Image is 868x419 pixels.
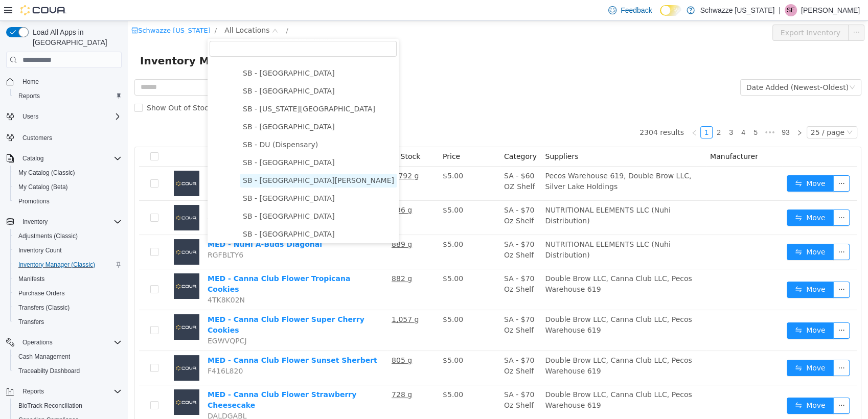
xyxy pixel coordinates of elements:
a: MED - NuHi A-Buds Diagonal [80,219,194,227]
button: My Catalog (Beta) [10,180,126,194]
span: Purchase Orders [14,287,122,299]
span: ••• [634,105,650,118]
td: SA - $70 Oz Shelf [372,214,413,248]
u: 1,792 g [264,151,291,159]
span: Suppliers [417,131,450,139]
span: Double Brow LLC, Canna Club LLC, Pecos Warehouse 619 [417,335,564,354]
span: Customers [22,134,52,142]
img: Cova [20,5,66,15]
img: MED - Canna Club Flower Super Cherry Cookies placeholder [46,293,72,319]
button: icon: swapMove [659,223,706,239]
button: icon: ellipsis [705,189,722,205]
a: 4 [610,106,621,117]
li: 3 [597,105,609,118]
a: Inventory Count [14,244,66,257]
span: Home [18,75,122,88]
i: icon: right [669,109,675,115]
span: $5.00 [315,253,335,262]
span: Transfers [14,316,122,328]
p: Schwazze [US_STATE] [700,4,774,16]
li: 1 [573,105,585,118]
span: Inventory Manager (Classic) [18,261,95,269]
a: My Catalog (Classic) [14,167,79,179]
li: 93 [650,105,666,118]
span: SB - [GEOGRAPHIC_DATA] [115,191,207,199]
a: Manifests [14,273,49,285]
td: SA - $70 Oz Shelf [372,330,413,364]
span: SB - Fort Collins [112,153,269,167]
button: Reports [18,385,48,398]
span: F416L820 [80,346,115,354]
img: MED - Canna Club Flower Tropicana Cookies placeholder [46,252,72,278]
button: BioTrack Reconciliation [10,399,126,413]
span: Home [22,78,39,86]
span: My Catalog (Classic) [18,169,75,177]
span: SB - Commerce City [112,99,269,113]
span: Pecos Warehouse 619, Double Brow LLC, Silver Lake Holdings [417,151,563,170]
button: Operations [2,335,126,350]
a: MED - Canna Club Flower Tropicana Cookies [80,253,222,272]
button: Cash Management [10,350,126,364]
button: Catalog [18,152,48,165]
button: icon: ellipsis [705,223,722,239]
button: Manifests [10,272,126,286]
span: RGFBLTY6 [80,230,116,238]
span: Users [18,110,122,123]
span: Inventory Manager [12,32,128,48]
span: My Catalog (Beta) [18,183,68,191]
span: SE [787,4,795,16]
button: icon: ellipsis [720,4,737,20]
span: Inventory [22,218,48,226]
span: In Stock [264,131,292,139]
li: Next Page [666,105,678,118]
a: Purchase Orders [14,287,69,299]
a: Promotions [14,195,54,207]
span: Transfers [18,318,44,326]
button: icon: swapMove [659,339,706,355]
i: icon: down [719,108,725,115]
span: BioTrack Reconciliation [18,402,82,410]
span: Reports [18,92,40,100]
span: SB - Federal Heights [112,135,269,149]
span: $5.00 [315,369,335,378]
button: Home [2,74,126,89]
span: BioTrack Reconciliation [14,400,122,412]
li: 2 [585,105,597,118]
span: SB - [GEOGRAPHIC_DATA] [115,102,207,110]
img: MED - SilverLake Flower Sour Patch Kids placeholder [46,150,72,175]
span: NUTRITIONAL ELEMENTS LLC (Nuhi Distribution) [417,185,542,204]
span: SB - [GEOGRAPHIC_DATA][PERSON_NAME] [115,155,266,164]
span: / [158,6,161,13]
span: Manifests [18,275,44,283]
button: Users [2,109,126,124]
button: Reports [10,89,126,103]
i: icon: left [563,109,569,115]
span: EGWVQPCJ [80,316,119,324]
span: Customers [18,131,122,144]
span: Inventory Count [18,246,62,254]
a: 93 [651,106,665,117]
li: Next 5 Pages [634,105,650,118]
img: MED - NuHi A-Buds Tropicana Cookies placeholder [46,184,72,209]
a: MED - Canna Club Flower Sunset Sherbert [80,335,249,343]
button: My Catalog (Classic) [10,166,126,180]
i: icon: down [144,7,150,14]
button: Inventory Manager (Classic) [10,258,126,272]
td: SA - $70 Oz Shelf [372,248,413,289]
a: Reports [14,90,44,102]
span: SB - Highlands [112,206,269,220]
span: All Locations [97,4,142,15]
u: 896 g [264,185,284,193]
span: DALDGABL [80,391,119,399]
span: Transfers (Classic) [18,304,70,312]
span: SB - Boulder [112,45,269,59]
input: filter select [82,20,269,36]
li: Previous Page [560,105,573,118]
span: SB - [US_STATE][GEOGRAPHIC_DATA] [115,84,247,92]
span: Dark Mode [660,16,660,16]
span: Promotions [18,197,50,205]
div: Stacey Edwards [785,4,797,16]
a: Adjustments (Classic) [14,230,82,242]
span: SB - [GEOGRAPHIC_DATA] [115,48,207,56]
button: Inventory [2,215,126,229]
